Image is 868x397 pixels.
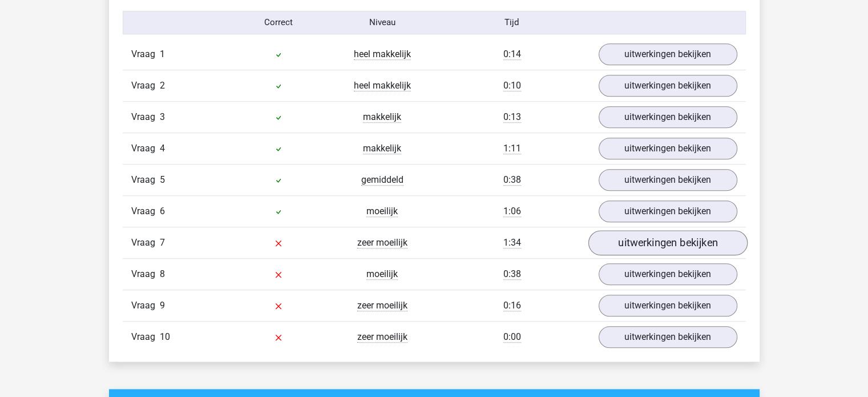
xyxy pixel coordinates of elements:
a: uitwerkingen bekijken [599,138,737,159]
a: uitwerkingen bekijken [588,230,747,255]
a: uitwerkingen bekijken [599,326,737,348]
span: 10 [160,331,170,342]
span: 2 [160,80,165,91]
span: zeer moeilijk [357,237,407,248]
span: Vraag [131,299,160,312]
div: Tijd [434,16,590,29]
span: 1:11 [503,143,521,154]
span: heel makkelijk [354,49,411,60]
span: 4 [160,143,165,154]
span: 1:34 [503,237,521,248]
span: 3 [160,111,165,122]
span: Vraag [131,173,160,187]
span: Vraag [131,47,160,61]
a: uitwerkingen bekijken [599,169,737,191]
a: uitwerkingen bekijken [599,43,737,65]
span: 8 [160,268,165,279]
span: zeer moeilijk [357,331,407,343]
a: uitwerkingen bekijken [599,75,737,97]
span: Vraag [131,236,160,250]
span: 0:16 [503,300,521,311]
span: 0:10 [503,80,521,91]
span: moeilijk [366,206,398,217]
span: Vraag [131,267,160,281]
span: Vraag [131,330,160,344]
a: uitwerkingen bekijken [599,263,737,285]
span: Vraag [131,142,160,155]
span: 1 [160,49,165,59]
a: uitwerkingen bekijken [599,200,737,222]
span: 7 [160,237,165,248]
span: 1:06 [503,206,521,217]
span: makkelijk [363,143,401,154]
span: Vraag [131,204,160,218]
span: gemiddeld [361,174,403,186]
a: uitwerkingen bekijken [599,106,737,128]
span: 9 [160,300,165,311]
span: 0:00 [503,331,521,343]
div: Niveau [330,16,434,29]
span: 6 [160,206,165,216]
span: 0:14 [503,49,521,60]
a: uitwerkingen bekijken [599,295,737,316]
div: Correct [227,16,330,29]
span: 0:38 [503,268,521,280]
span: makkelijk [363,111,401,123]
span: 0:38 [503,174,521,186]
span: heel makkelijk [354,80,411,91]
span: Vraag [131,110,160,124]
span: zeer moeilijk [357,300,407,311]
span: 5 [160,174,165,185]
span: moeilijk [366,268,398,280]
span: Vraag [131,79,160,93]
span: 0:13 [503,111,521,123]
